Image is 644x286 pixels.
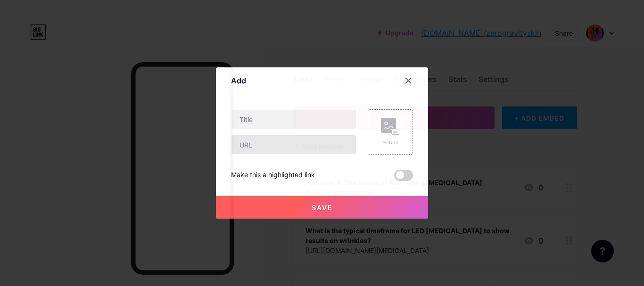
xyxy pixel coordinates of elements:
div: Make this a highlighted link [231,170,315,181]
input: URL [231,135,356,154]
span: Save [312,204,333,212]
div: Add [231,75,246,86]
input: Title [231,110,356,129]
button: Save [216,196,428,219]
div: Picture [381,139,400,146]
